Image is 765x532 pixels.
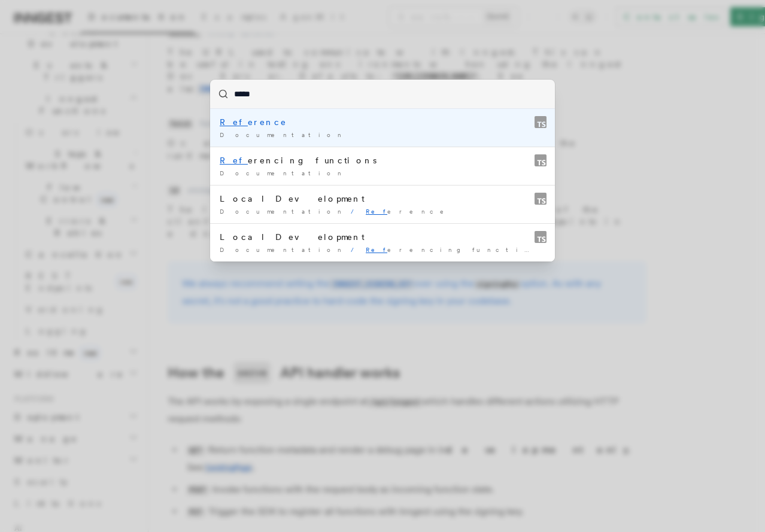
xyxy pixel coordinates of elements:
span: Documentation [220,208,346,215]
span: Documentation [220,246,346,253]
div: Local Development [220,231,545,243]
mark: Ref [220,117,248,127]
span: / [351,208,361,215]
div: Local Development [220,193,545,205]
div: erencing functions [220,154,545,166]
div: erence [220,116,545,128]
span: Documentation [220,169,346,177]
span: erence [366,208,452,215]
span: / [351,246,361,253]
mark: Ref [366,246,387,253]
mark: Ref [220,156,248,165]
mark: Ref [366,208,387,215]
span: erencing functions [366,246,554,253]
span: Documentation [220,131,346,138]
